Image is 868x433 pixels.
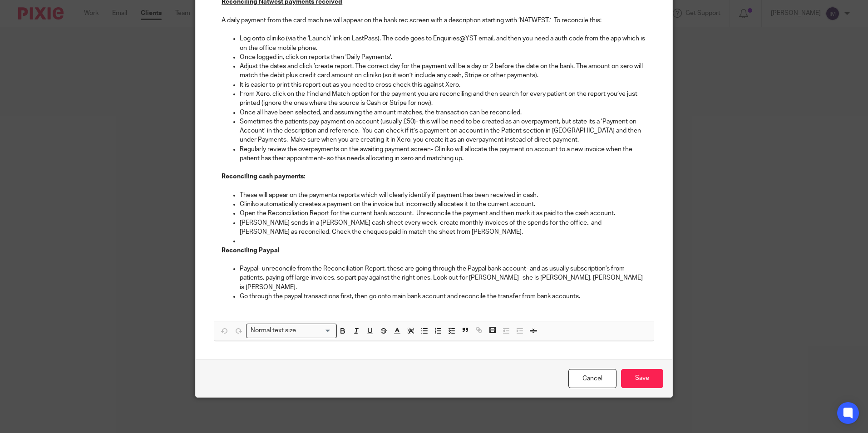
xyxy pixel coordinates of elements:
div: Search for option [246,324,337,338]
p: Open the Reconciliation Report for the current bank account. Unreconcile the payment and then mar... [240,209,646,218]
p: Paypal- unreconcile from the Reconciliation Report, these are going through the Paypal bank accou... [240,264,646,292]
p: From Xero, click on the Find and Match option for the payment you are reconciling and then search... [240,89,646,108]
p: It is easier to print this report out as you need to cross check this against Xero. [240,80,646,89]
p: Sometimes the patients pay payment on account (usually £50)- this will be need to be created as a... [240,117,646,145]
p: These will appear on the payments reports which will clearly identify if payment has been receive... [240,191,646,200]
span: Normal text size [248,326,298,335]
p: Log onto cliniko (via the 'Launch' link on LastPass). The code goes to Enquiries@YST email, and t... [240,34,646,53]
a: Cancel [568,369,616,389]
p: [PERSON_NAME] sends in a [PERSON_NAME] cash sheet every week- create monthly invoices of the spen... [240,218,646,237]
p: Once logged in, click on reports then 'Daily Payments'. [240,53,646,62]
strong: Reconciling cash payments: [222,173,305,180]
u: Reconciling Paypal [222,247,280,254]
p: Once all have been selected, and assuming the amount matches, the transaction can be reconciled. [240,108,646,117]
input: Save [621,369,663,389]
p: A daily payment from the card machine will appear on the bank rec screen with a description start... [222,16,646,25]
p: Regularly review the overpayments on the awaiting payment screen- Cliniko will allocate the payme... [240,145,646,163]
input: Search for option [299,326,331,335]
p: Go through the paypal transactions first, then go onto main bank account and reconcile the transf... [240,292,646,301]
p: Cliniko automatically creates a payment on the invoice but incorrectly allocates it to the curren... [240,200,646,209]
p: Adjust the dates and click ‘create report. The correct day for the payment will be a day or 2 bef... [240,62,646,80]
